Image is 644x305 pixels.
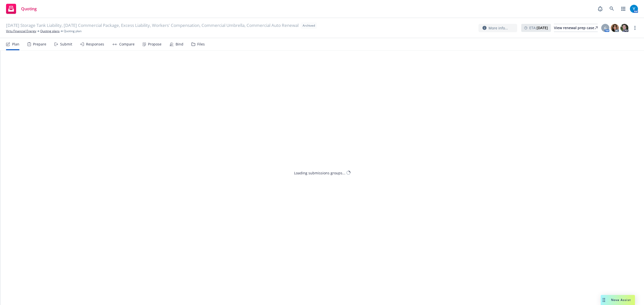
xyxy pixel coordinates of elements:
[6,22,299,29] span: [DATE] Storage Tank Liability, [DATE] Commercial Package, Excess Liability, Workers' Compensation...
[554,24,598,32] a: View renewal prep case
[529,25,548,30] span: ETA :
[176,42,183,46] div: Bind
[630,5,638,13] img: photo
[595,4,605,14] a: Report a Bug
[611,298,631,302] span: Nova Assist
[33,42,46,46] div: Prepare
[478,24,517,32] button: More info...
[64,29,82,33] span: Quoting plan
[12,42,19,46] div: Plan
[60,42,72,46] div: Submit
[119,42,135,46] div: Compare
[4,2,39,16] a: Quoting
[537,25,548,30] strong: [DATE]
[554,24,598,32] div: View renewal prep case
[632,25,638,31] a: more
[601,295,607,305] div: Drag to move
[148,42,162,46] div: Propose
[21,7,37,11] span: Quoting
[303,23,315,28] span: Archived
[6,29,36,33] a: Virtu Financial Energy
[601,295,635,305] button: Nova Assist
[620,24,628,32] img: photo
[294,170,345,175] div: Loading submissions groups...
[197,42,205,46] div: Files
[40,29,60,33] a: Quoting plans
[611,24,619,32] img: photo
[607,4,617,14] a: Search
[86,42,104,46] div: Responses
[618,4,628,14] a: Switch app
[604,25,607,31] span: G
[489,25,508,31] span: More info...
